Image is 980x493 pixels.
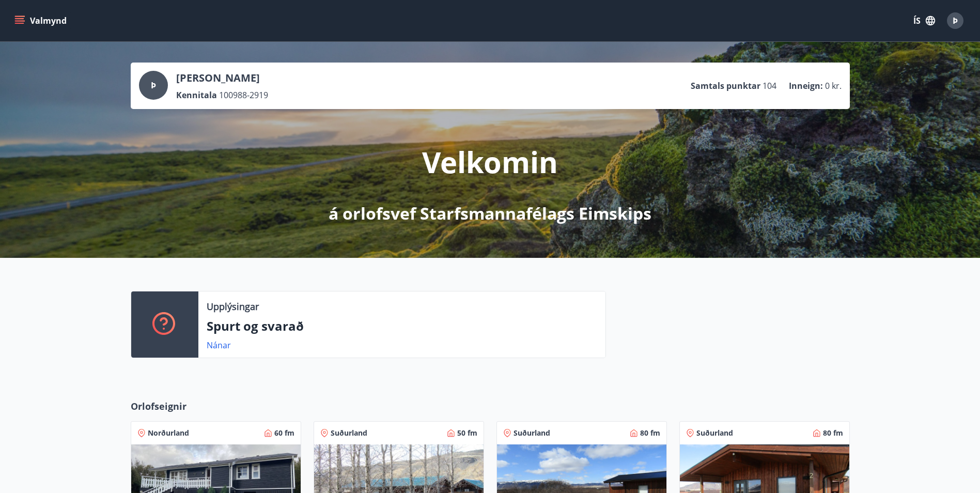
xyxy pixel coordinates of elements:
[696,428,733,438] span: Suðurland
[12,11,71,30] button: menu
[908,11,941,30] button: ÍS
[207,317,597,335] p: Spurt og svarað
[329,202,651,225] p: á orlofsvef Starfsmannafélags Eimskips
[151,80,156,91] span: Þ
[219,89,268,101] span: 100988-2919
[514,428,550,438] span: Suðurland
[640,428,660,438] span: 80 fm
[422,142,558,181] p: Velkomin
[176,89,217,101] p: Kennitala
[789,80,823,91] p: Inneign :
[953,15,958,26] span: Þ
[457,428,477,438] span: 50 fm
[825,80,842,91] span: 0 kr.
[331,428,367,438] span: Suðurland
[943,8,968,33] button: Þ
[207,340,231,351] a: Nánar
[274,428,294,438] span: 60 fm
[763,80,776,91] span: 104
[207,300,259,313] p: Upplýsingar
[176,71,268,85] p: [PERSON_NAME]
[131,399,186,413] span: Orlofseignir
[148,428,189,438] span: Norðurland
[823,428,843,438] span: 80 fm
[691,80,760,91] p: Samtals punktar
